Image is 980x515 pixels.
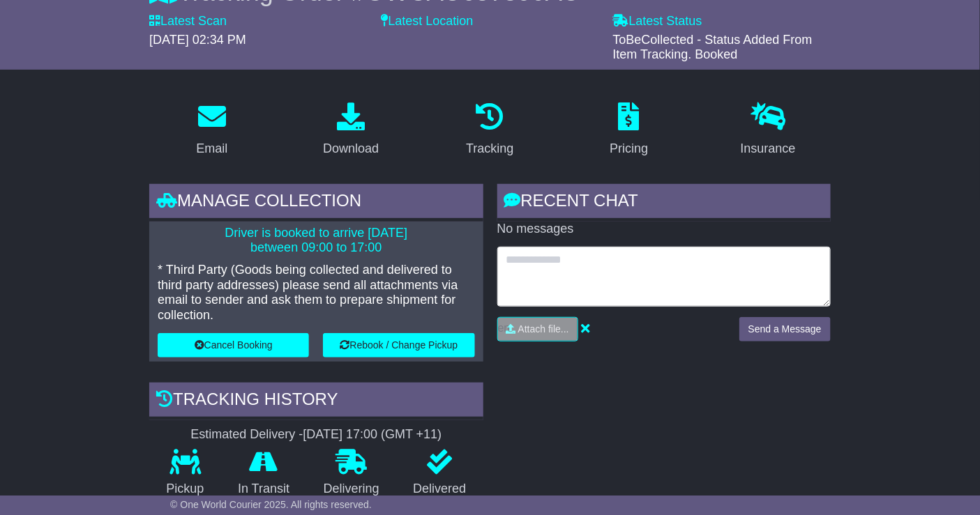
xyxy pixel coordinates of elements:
[187,98,236,163] a: Email
[457,98,522,163] a: Tracking
[306,482,396,497] p: Delivering
[303,427,442,443] div: [DATE] 17:00 (GMT +11)
[601,98,657,163] a: Pricing
[497,222,831,237] p: No messages
[158,263,474,323] p: * Third Party (Goods being collected and delivered to third party addresses) please send all atta...
[170,499,372,510] span: © One World Courier 2025. All rights reserved.
[149,482,221,497] p: Pickup
[158,226,474,256] p: Driver is booked to arrive [DATE] between 09:00 to 17:00
[149,383,483,420] div: Tracking history
[466,139,513,158] div: Tracking
[396,482,483,497] p: Delivered
[732,98,805,163] a: Insurance
[610,139,648,158] div: Pricing
[741,139,796,158] div: Insurance
[323,333,474,358] button: Rebook / Change Pickup
[323,139,379,158] div: Download
[613,33,813,62] span: ToBeCollected - Status Added From Item Tracking. Booked
[149,427,483,443] div: Estimated Delivery -
[196,139,227,158] div: Email
[158,333,309,358] button: Cancel Booking
[314,98,388,163] a: Download
[381,14,473,29] label: Latest Location
[221,482,307,497] p: In Transit
[149,184,483,222] div: Manage collection
[149,14,227,29] label: Latest Scan
[739,317,831,341] button: Send a Message
[497,184,831,222] div: RECENT CHAT
[149,33,246,47] span: [DATE] 02:34 PM
[613,14,702,29] label: Latest Status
